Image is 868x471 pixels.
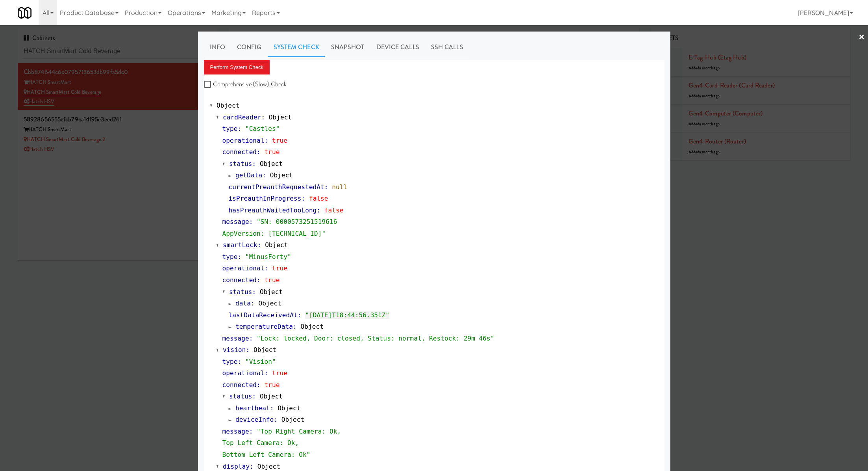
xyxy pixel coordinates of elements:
span: false [309,195,328,202]
span: : [257,241,261,249]
span: message [222,218,249,225]
span: : [249,428,253,435]
span: deviceInfo [235,416,274,423]
span: : [249,218,253,225]
span: false [324,207,344,214]
span: Object [281,416,304,423]
img: Micromart [18,6,31,20]
span: hasPreauthWaitedTooLong [229,207,317,214]
span: message [222,335,249,342]
span: : [316,207,320,214]
span: : [237,253,241,261]
span: cardReader [223,114,261,121]
span: connected [222,276,257,284]
span: Object [258,300,281,307]
span: "SN: 0000573251519616 AppVersion: [TECHNICAL_ID]" [222,218,337,237]
span: : [265,137,268,144]
span: : [293,323,297,330]
span: Object [257,463,280,470]
span: true [265,148,280,156]
span: isPreauthInProgress [229,195,302,202]
span: display [223,463,250,470]
span: connected [222,148,257,156]
span: vision [223,346,246,354]
span: : [249,335,253,342]
span: Object [260,288,283,296]
span: operational [222,369,265,377]
span: "Top Right Camera: Ok, Top Left Camera: Ok, Bottom Left Camera: Ok" [222,428,341,458]
span: operational [222,137,265,144]
span: true [265,276,280,284]
span: temperatureData [235,323,293,330]
span: type [222,125,238,132]
span: currentPreauthRequestedAt [229,183,324,191]
span: true [272,137,287,144]
span: true [272,264,287,272]
span: : [252,288,256,296]
span: Object [269,114,292,121]
a: × [859,25,865,50]
span: : [252,393,256,400]
span: : [301,195,305,202]
span: "[DATE]T18:44:56.351Z" [305,311,389,319]
a: System Check [268,37,325,57]
a: Snapshot [325,37,370,57]
span: : [246,346,250,354]
span: Object [301,323,324,330]
span: : [298,311,302,319]
span: status [229,288,252,296]
span: : [257,276,261,284]
span: getData [235,171,262,179]
span: true [265,381,280,389]
span: : [237,358,241,365]
span: : [270,404,274,412]
span: status [229,160,252,168]
span: status [229,393,252,400]
span: true [272,369,287,377]
span: Object [278,404,300,412]
span: null [332,183,347,191]
a: Device Calls [370,37,425,57]
span: : [324,183,328,191]
span: Object [260,393,283,400]
span: message [222,428,249,435]
span: : [274,416,278,423]
span: connected [222,381,257,389]
span: smartLock [223,241,257,249]
a: Config [231,37,268,57]
span: heartbeat [235,404,270,412]
span: : [257,148,261,156]
span: : [250,463,254,470]
span: type [222,358,238,365]
span: : [251,300,255,307]
span: : [265,264,268,272]
span: Object [260,160,283,168]
span: "MinusForty" [245,253,291,261]
span: Object [265,241,288,249]
span: : [257,381,261,389]
span: "Castles" [245,125,280,132]
a: Info [204,37,231,57]
button: Perform System Check [204,60,270,74]
span: : [265,369,268,377]
span: : [252,160,256,168]
input: Comprehensive (Slow) Check [204,82,213,88]
span: "Lock: locked, Door: closed, Status: normal, Restock: 29m 46s" [257,335,494,342]
span: lastDataReceivedAt [229,311,298,319]
span: Object [270,171,293,179]
label: Comprehensive (Slow) Check [204,78,287,90]
span: : [237,125,241,132]
span: data [235,300,251,307]
span: : [262,171,266,179]
span: Object [217,102,239,109]
span: operational [222,264,265,272]
span: "Vision" [245,358,276,365]
span: Object [254,346,276,354]
a: SSH Calls [425,37,469,57]
span: : [261,114,265,121]
span: type [222,253,238,261]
